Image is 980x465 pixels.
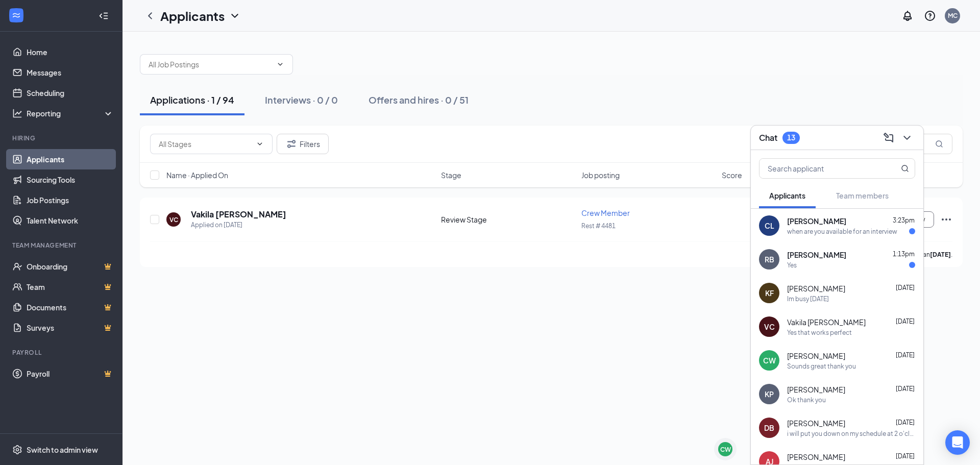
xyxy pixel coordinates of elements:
a: Home [27,42,114,62]
svg: WorkstreamLogo [11,10,21,20]
div: Reporting [27,108,114,118]
div: CW [720,445,731,454]
svg: Ellipses [940,213,952,226]
span: Applicants [769,191,805,200]
a: Talent Network [27,210,114,231]
div: KF [765,288,774,298]
svg: ChevronDown [229,10,241,22]
div: DB [764,423,774,433]
div: Applied on [DATE] [191,220,286,230]
span: [PERSON_NAME] [787,452,845,462]
span: Stage [441,170,461,180]
a: Applicants [27,149,114,169]
svg: Analysis [12,108,22,118]
a: TeamCrown [27,277,114,297]
svg: Collapse [99,11,109,21]
div: Hiring [12,134,112,142]
span: [PERSON_NAME] [787,250,846,260]
div: KP [765,389,774,399]
span: Rest # 4481 [581,222,616,230]
span: [DATE] [896,452,915,460]
svg: Notifications [901,10,914,22]
svg: Settings [12,445,22,455]
span: [PERSON_NAME] [787,283,845,293]
h1: Applicants [160,7,225,25]
span: 3:23pm [893,216,915,224]
span: Score [722,170,742,180]
div: i will put you down on my schedule at 2 o'clock [DATE] [787,429,915,438]
div: VC [764,322,775,332]
div: CW [763,355,776,365]
svg: MagnifyingGlass [901,164,909,173]
svg: ChevronDown [256,140,264,148]
a: PayrollCrown [27,363,114,384]
svg: QuestionInfo [924,10,936,22]
div: Review Stage [441,214,575,225]
span: [DATE] [896,351,915,359]
span: [PERSON_NAME] [787,351,845,361]
button: ComposeMessage [880,130,897,146]
div: Im busy [DATE] [787,295,829,303]
div: RB [765,254,774,264]
div: Ok thank you [787,396,826,404]
div: Sounds great thank you [787,362,856,371]
div: 13 [787,133,795,142]
div: Yes [787,261,797,270]
span: [DATE] [896,385,915,393]
button: Filter Filters [277,134,329,154]
a: SurveysCrown [27,317,114,338]
span: [PERSON_NAME] [787,216,846,226]
div: when are you available for an interview [787,227,897,236]
div: VC [169,215,178,224]
svg: MagnifyingGlass [935,140,943,148]
svg: ChevronDown [276,60,284,68]
div: Open Intercom Messenger [945,430,970,455]
a: Messages [27,62,114,83]
span: [DATE] [896,284,915,291]
div: Interviews · 0 / 0 [265,93,338,106]
div: Switch to admin view [27,445,98,455]
div: Applications · 1 / 94 [150,93,234,106]
h5: Vakila [PERSON_NAME] [191,209,286,220]
div: CL [765,221,774,231]
span: [PERSON_NAME] [787,384,845,395]
span: Job posting [581,170,620,180]
svg: ChevronDown [901,132,913,144]
input: All Stages [159,138,252,150]
input: Search applicant [759,159,880,178]
svg: ChevronLeft [144,10,156,22]
div: Payroll [12,348,112,357]
a: Sourcing Tools [27,169,114,190]
svg: ComposeMessage [883,132,895,144]
b: [DATE] [930,251,951,258]
span: 1:13pm [893,250,915,258]
span: Team members [836,191,889,200]
svg: Filter [285,138,298,150]
span: Crew Member [581,208,630,217]
span: [PERSON_NAME] [787,418,845,428]
div: Team Management [12,241,112,250]
a: DocumentsCrown [27,297,114,317]
div: Yes that works perfect [787,328,852,337]
a: Job Postings [27,190,114,210]
a: Scheduling [27,83,114,103]
span: Vakila [PERSON_NAME] [787,317,866,327]
input: All Job Postings [149,59,272,70]
span: Name · Applied On [166,170,228,180]
span: [DATE] [896,419,915,426]
button: ChevronDown [899,130,915,146]
div: Offers and hires · 0 / 51 [369,93,469,106]
span: [DATE] [896,317,915,325]
div: MC [948,11,958,20]
h3: Chat [759,132,777,143]
a: OnboardingCrown [27,256,114,277]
